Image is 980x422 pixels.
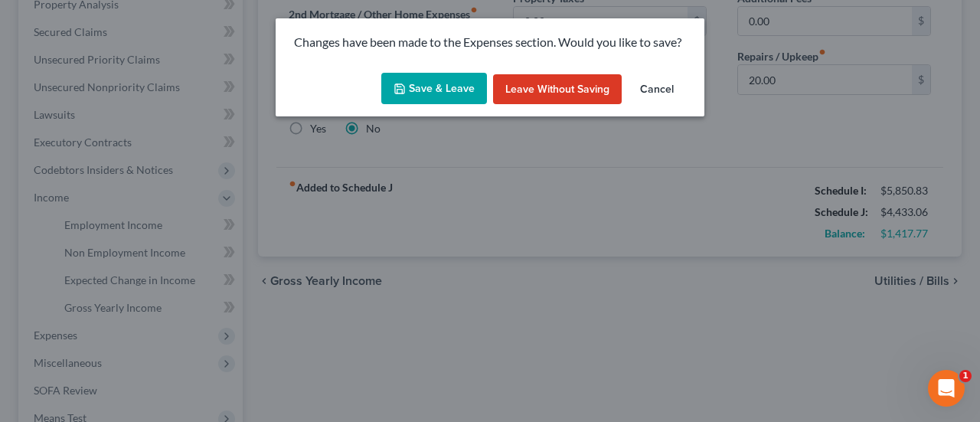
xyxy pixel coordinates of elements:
[381,73,487,105] button: Save & Leave
[928,370,965,407] iframe: Intercom live chat
[493,74,622,105] button: Leave without Saving
[294,34,686,51] p: Changes have been made to the Expenses section. Would you like to save?
[628,74,686,105] button: Cancel
[959,370,972,382] span: 1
